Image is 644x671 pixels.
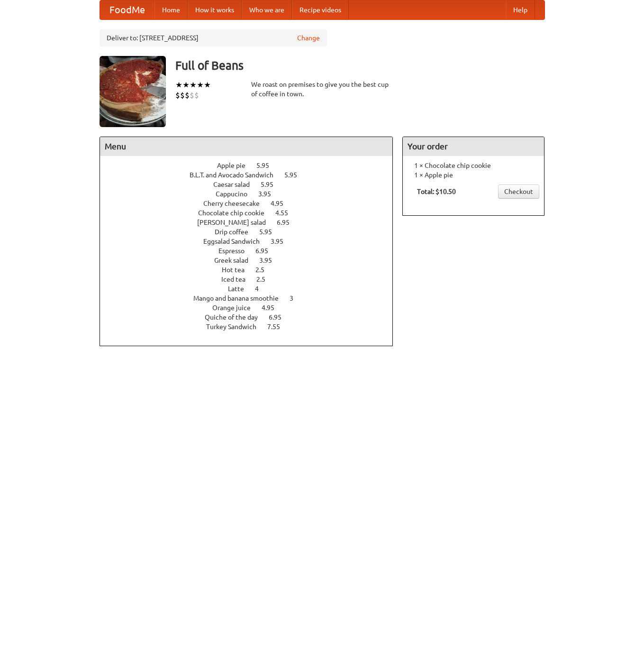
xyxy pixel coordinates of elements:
[214,257,258,264] span: Greek salad
[216,190,289,198] a: Cappucino 3.95
[242,0,292,19] a: Who we are
[193,294,311,302] a: Mango and banana smoothie 3
[180,90,185,101] li: $
[154,0,188,19] a: Home
[100,56,166,127] img: angular.jpg
[228,285,276,293] a: Latte 4
[255,285,268,293] span: 4
[403,137,544,156] h4: Your order
[203,238,301,245] a: Eggsalad Sandwich 3.95
[221,276,255,283] span: Iced tea
[198,209,274,217] span: Chocolate chip cookie
[175,80,182,90] li: ★
[197,219,307,226] a: [PERSON_NAME] salad 6.95
[221,276,283,283] a: Iced tea 2.5
[216,190,257,198] span: Cappucino
[275,209,298,217] span: 4.55
[175,56,545,75] h3: Full of Beans
[217,162,255,169] span: Apple pie
[256,276,275,283] span: 2.5
[100,137,393,156] h4: Menu
[217,162,287,169] a: Apple pie 5.95
[498,184,539,199] a: Checkout
[198,209,306,217] a: Chocolate chip cookie 4.55
[255,266,274,274] span: 2.5
[297,33,320,43] a: Change
[213,181,291,188] a: Caesar salad 5.95
[259,228,281,236] span: 5.95
[277,219,299,226] span: 6.95
[417,188,456,195] b: Total: $10.50
[267,323,290,331] span: 7.55
[271,238,293,245] span: 3.95
[205,313,267,321] span: Quiche of the day
[408,161,539,170] li: 1 × Chocolate chip cookie
[203,200,269,207] span: Cherry cheesecake
[262,304,284,312] span: 4.95
[228,285,254,293] span: Latte
[206,323,266,331] span: Turkey Sandwich
[215,228,258,236] span: Drip coffee
[203,238,269,245] span: Eggsalad Sandwich
[261,181,283,188] span: 5.95
[284,171,307,179] span: 5.95
[204,80,211,90] li: ★
[214,257,290,264] a: Greek salad 3.95
[290,294,303,302] span: 3
[269,313,291,321] span: 6.95
[256,162,279,169] span: 5.95
[251,80,393,99] div: We roast on premises to give you the best cup of coffee in town.
[212,304,292,312] a: Orange juice 4.95
[506,0,535,19] a: Help
[206,323,298,331] a: Turkey Sandwich 7.55
[218,247,254,255] span: Espresso
[197,219,275,226] span: [PERSON_NAME] salad
[182,80,190,90] li: ★
[213,181,259,188] span: Caesar salad
[222,266,282,274] a: Hot tea 2.5
[203,200,301,207] a: Cherry cheesecake 4.95
[408,170,539,180] li: 1 × Apple pie
[222,266,254,274] span: Hot tea
[259,257,281,264] span: 3.95
[188,0,242,19] a: How it works
[258,190,281,198] span: 3.95
[218,247,286,255] a: Espresso 6.95
[197,80,204,90] li: ★
[100,29,327,46] div: Deliver to: [STREET_ADDRESS]
[271,200,293,207] span: 4.95
[292,0,349,19] a: Recipe videos
[215,228,290,236] a: Drip coffee 5.95
[194,90,199,101] li: $
[193,294,288,302] span: Mango and banana smoothie
[100,0,154,19] a: FoodMe
[175,90,180,101] li: $
[255,247,278,255] span: 6.95
[212,304,260,312] span: Orange juice
[185,90,190,101] li: $
[190,171,315,179] a: B.L.T. and Avocado Sandwich 5.95
[205,313,299,321] a: Quiche of the day 6.95
[190,80,197,90] li: ★
[190,90,194,101] li: $
[190,171,283,179] span: B.L.T. and Avocado Sandwich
